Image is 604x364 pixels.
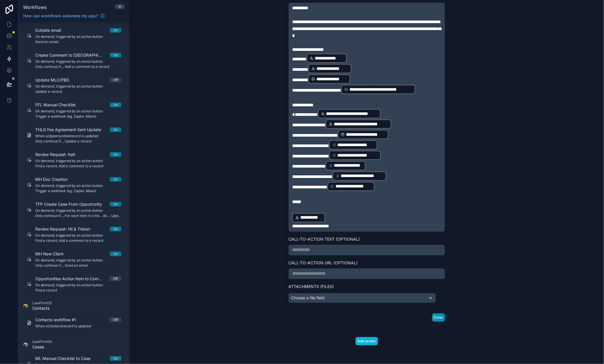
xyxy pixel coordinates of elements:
span: Find a record, Add a comment to a record [35,238,121,243]
span: Review Request: Hil & Tristan [35,226,97,232]
span: On demand, triggered by an action button [35,233,121,238]
span: Create Comment to [GEOGRAPHIC_DATA] from Atty Post Consult Notes [35,52,110,58]
a: Review Request: KaitOnOn demand, triggered by an action buttonFind a record, Add a comment to a r... [23,148,125,172]
span: MH Doc Creation [35,177,75,182]
a: FFL Manual ChecklistOnOn demand, triggered by an action buttonTrigger a webhook (eg. Zapier, Make) [23,99,125,122]
span: Only continue if..., Send an email [35,263,121,268]
div: On [113,356,118,361]
a: Review Request: Hil & TristanOnOn demand, triggered by an action buttonFind a record, Add a comme... [23,223,125,246]
span: On demand, triggered by an action button [35,183,121,188]
a: Opportunities Action Item to CommentOffOn demand, triggered by an action buttonFind a record [23,272,125,296]
a: MH Doc CreationOnOn demand, triggered by an action buttonTrigger a webhook (eg. Zapier, Make) [23,173,125,197]
span: TFP Create Case From Opportunity [35,201,109,207]
em: Opportunities [48,134,70,138]
span: LawFirmOS [32,301,52,305]
span: When a record is updated [35,324,121,328]
div: Off [113,276,118,281]
em: Contacts [48,324,62,328]
span: Only continue if..., Add a comment to a record [35,64,121,69]
label: Attachments (Files) [288,284,445,290]
label: Call-to-Action Text (optional) [288,237,445,242]
span: ML Manual Checklist to Case [35,356,97,361]
div: On [113,177,118,182]
span: Trigger a webhook (eg. Zapier, Make) [35,189,121,193]
a: Outside emailOnOn demand, triggered by an action buttonSend an email [23,24,125,48]
span: Cases [32,344,52,350]
span: On demand, triggered by an action button [35,258,121,263]
div: Choose a file field [289,294,436,303]
span: Contacts workflow #1 [35,317,83,323]
span: On demand, triggered by an action button [35,283,121,287]
span: LawFirmOS [32,339,52,344]
div: On [113,252,118,256]
div: Off [113,78,118,82]
span: On demand, triggered by an action button [35,208,121,213]
span: Only continue if..., For each item in a list... do..., Update a record [35,213,121,218]
span: On demand, triggered by an action button [35,84,121,89]
span: Find a record [35,288,121,293]
a: THLG Fee Agreement Sent UpdateOnWhen aOpportunitiesrecord is updatedOnly continue if..., Update a... [23,123,125,147]
div: On [113,103,118,107]
span: Opportunities Action Item to Comment [35,276,110,282]
div: On [113,152,118,157]
a: Update MLC/PBDOffOn demand, triggered by an action buttonUpdate a record [23,74,125,97]
span: MH New Client [35,251,71,257]
span: Send an email [35,40,121,44]
span: Workflows [23,4,47,10]
div: On [113,202,118,207]
span: FFL Manual Checklist [35,102,83,108]
button: Choose a file field [288,293,436,303]
button: Add action [355,337,378,346]
span: On demand, triggered by an action button [35,59,121,64]
span: On demand, triggered by an action button [35,109,121,114]
img: Airtable Logo [23,342,28,347]
a: Create Comment to [GEOGRAPHIC_DATA] from Atty Post Consult NotesOnOn demand, triggered by an acti... [23,49,125,73]
div: Off [113,317,118,322]
a: How can workflows automate my app? [21,13,107,19]
span: Update a record [35,89,121,94]
img: Airtable Logo [23,304,28,308]
div: On [113,28,118,33]
span: Outside email [35,27,68,33]
span: Find a record, Add a comment to a record [35,164,121,168]
div: scrollable content [18,22,129,364]
span: On demand, triggered by an action button [35,159,121,163]
span: How can workflows automate my app? [23,13,98,19]
button: Done [432,313,445,322]
span: Trigger a webhook (eg. Zapier, Make) [35,114,121,119]
span: When a record is updated [35,134,121,138]
span: Only continue if..., Update a record [35,139,121,144]
span: Review Request: Kait [35,152,82,157]
span: On demand, triggered by an action button [35,34,121,39]
span: THLG Fee Agreement Sent Update [35,127,108,133]
span: Contacts [32,305,52,311]
div: On [113,53,118,57]
div: On [113,127,118,132]
div: On [113,227,118,231]
a: TFP Create Case From OpportunityOnOn demand, triggered by an action buttonOnly continue if..., Fo... [23,198,125,222]
label: Call-to-Action URL (optional) [288,260,445,266]
a: MH New ClientOnOn demand, triggered by an action buttonOnly continue if..., Send an email [23,248,125,271]
a: Contacts workflow #1OffWhen aContactsrecord is updated [23,313,125,333]
span: Update MLC/PBD [35,77,76,83]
